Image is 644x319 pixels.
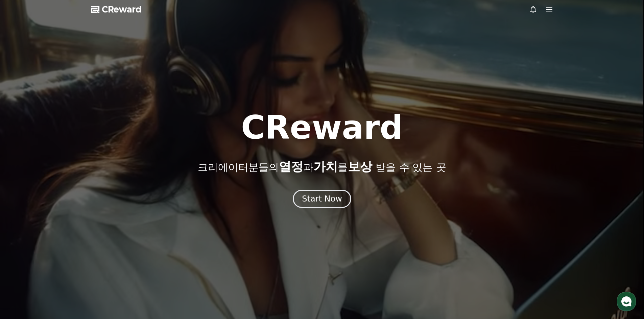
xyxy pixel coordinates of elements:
[293,196,351,203] a: Start Now
[2,214,45,231] a: 홈
[241,111,403,144] h1: CReward
[62,224,70,230] span: 대화
[348,160,372,174] span: 보상
[302,193,342,204] div: Start Now
[104,224,113,230] span: 설정
[293,190,351,208] button: Start Now
[198,160,446,174] p: 크리에이터분들의 과 를 받을 수 있는 곳
[45,214,87,231] a: 대화
[87,214,130,231] a: 설정
[91,4,142,15] a: CReward
[313,160,338,174] span: 가치
[21,224,25,230] span: 홈
[102,4,142,15] span: CReward
[279,160,303,174] span: 열정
